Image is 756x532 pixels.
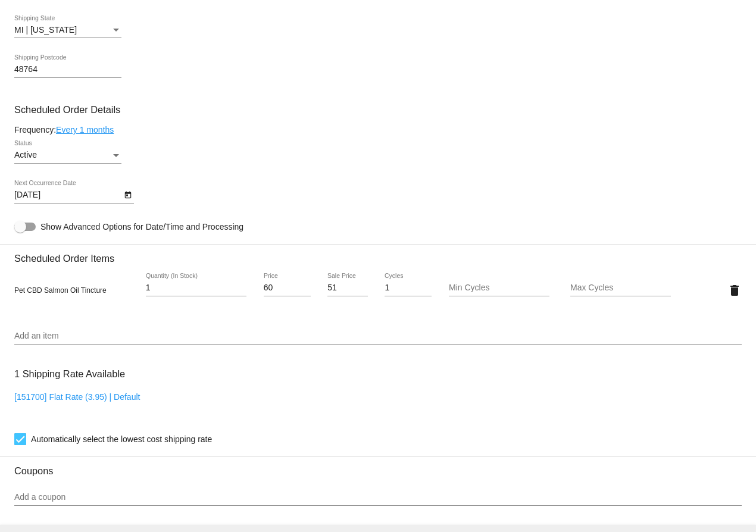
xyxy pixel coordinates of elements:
[449,283,549,293] input: Min Cycles
[31,432,212,446] span: Automatically select the lowest cost shipping rate
[14,151,121,160] mat-select: Status
[14,150,37,159] span: Active
[40,221,243,233] span: Show Advanced Options for Date/Time and Processing
[56,125,114,134] a: Every 1 months
[14,25,77,35] span: MI | [US_STATE]
[327,283,368,293] input: Sale Price
[14,392,140,402] a: [151700] Flat Rate (3.95) | Default
[121,188,134,201] button: Open calendar
[146,283,246,293] input: Quantity (In Stock)
[264,283,311,293] input: Price
[14,286,107,295] span: Pet CBD Salmon Oil Tincture
[14,456,742,477] h3: Coupons
[14,361,125,387] h3: 1 Shipping Rate Available
[14,493,742,502] input: Add a coupon
[14,190,121,200] input: Next Occurrence Date
[570,283,671,293] input: Max Cycles
[14,65,121,74] input: Shipping Postcode
[727,283,742,298] mat-icon: delete
[14,104,742,115] h3: Scheduled Order Details
[14,26,121,35] mat-select: Shipping State
[14,244,742,264] h3: Scheduled Order Items
[14,331,742,341] input: Add an item
[14,125,742,134] div: Frequency:
[385,283,432,293] input: Cycles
